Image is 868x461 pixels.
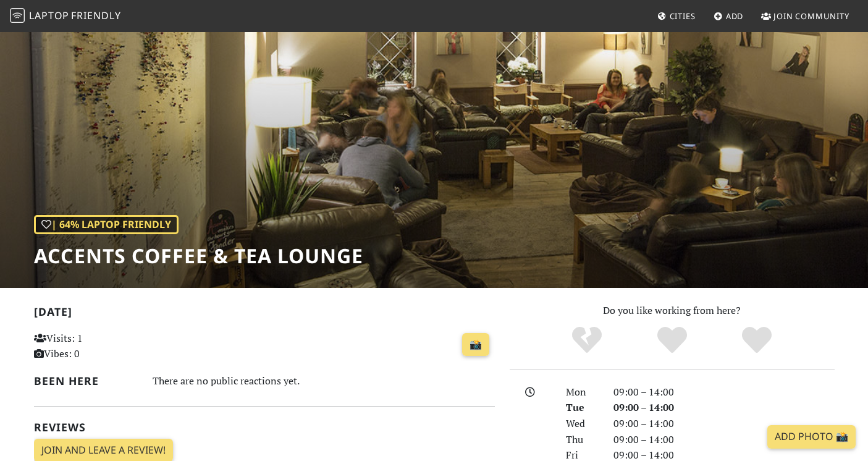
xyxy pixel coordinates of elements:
h2: Been here [34,374,138,387]
span: Add [726,11,744,22]
span: Laptop [29,9,69,22]
a: Add [709,5,749,27]
p: Do you like working from here? [510,303,835,319]
div: 09:00 – 14:00 [606,384,842,400]
h2: [DATE] [34,305,495,323]
div: Yes [630,325,715,356]
div: There are no public reactions yet. [153,372,495,390]
span: Cities [670,11,696,22]
a: Add Photo 📸 [767,425,856,449]
h2: Reviews [34,421,495,434]
div: Tue [558,400,605,416]
div: Mon [558,384,605,400]
div: 09:00 – 14:00 [606,400,842,416]
div: 09:00 – 14:00 [606,416,842,432]
a: LaptopFriendly LaptopFriendly [10,6,121,27]
div: Thu [558,432,605,448]
div: 09:00 – 14:00 [606,432,842,448]
a: 📸 [462,333,489,357]
span: Friendly [71,9,120,22]
div: Definitely! [714,325,799,356]
a: Cities [652,5,701,27]
div: | 64% Laptop Friendly [34,215,179,235]
div: Wed [558,416,605,432]
div: No [544,325,630,356]
a: Join Community [756,5,854,27]
img: LaptopFriendly [10,8,25,23]
h1: Accents Coffee & Tea Lounge [34,244,363,268]
span: Join Community [773,11,849,22]
p: Visits: 1 Vibes: 0 [34,331,178,362]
